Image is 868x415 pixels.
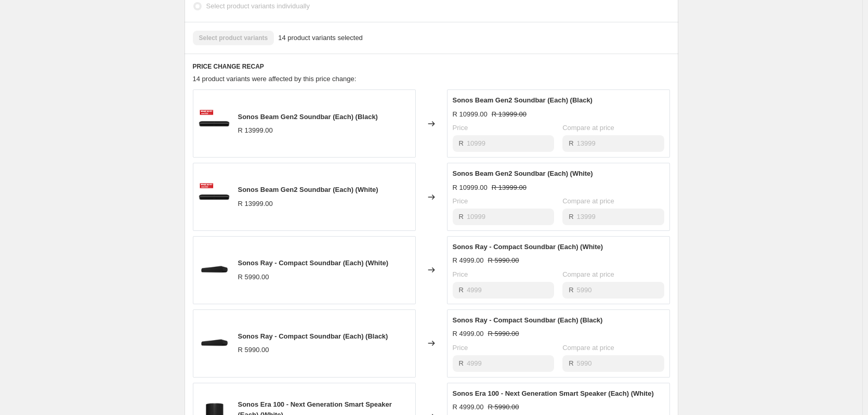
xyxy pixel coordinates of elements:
span: R [569,286,573,294]
span: Sonos Ray - Compact Soundbar (Each) (White) [238,259,389,267]
span: Price [453,124,468,132]
span: Sonos Beam Gen2 Soundbar (Each) (White) [453,170,593,177]
span: Price [453,197,468,205]
span: Select product variants individually [206,2,310,10]
span: Sonos Beam Gen2 Soundbar (Each) (Black) [453,96,593,104]
div: R 4999.00 [453,255,484,266]
span: Sonos Ray - Compact Soundbar (Each) (Black) [453,316,603,324]
div: R 5990.00 [238,272,269,282]
strike: R 5990.00 [488,329,519,339]
span: Sonos Ray - Compact Soundbar (Each) (White) [453,243,603,251]
img: 7_d44b835d-8b0a-4f02-95ed-26f8b4147a88_80x.png [199,181,230,213]
span: R [459,286,464,294]
div: R 4999.00 [453,329,484,339]
span: 14 product variants were affected by this price change: [193,75,357,83]
span: R [459,359,464,367]
div: R 13999.00 [238,125,273,136]
span: Compare at price [562,344,614,352]
span: Compare at price [562,124,614,132]
img: Sonos-Ray_80x.png [199,254,230,286]
span: Price [453,344,468,352]
strike: R 5990.00 [488,402,519,412]
span: R [569,139,573,147]
strike: R 13999.00 [492,109,527,120]
strike: R 13999.00 [492,183,527,193]
span: Sonos Beam Gen2 Soundbar (Each) (Black) [238,113,378,121]
span: 14 product variants selected [278,33,363,43]
span: Sonos Beam Gen2 Soundbar (Each) (White) [238,186,378,193]
h6: PRICE CHANGE RECAP [193,62,670,71]
div: R 4999.00 [453,402,484,412]
span: Price [453,270,468,278]
div: R 10999.00 [453,183,488,193]
strike: R 5990.00 [488,255,519,266]
span: Compare at price [562,197,614,205]
div: R 5990.00 [238,345,269,355]
span: R [569,359,573,367]
span: R [459,139,464,147]
div: R 10999.00 [453,109,488,120]
img: Sonos-Ray_80x.png [199,328,230,359]
span: Compare at price [562,270,614,278]
span: R [569,213,573,221]
span: R [459,213,464,221]
span: Sonos Ray - Compact Soundbar (Each) (Black) [238,332,388,340]
img: 7_d44b835d-8b0a-4f02-95ed-26f8b4147a88_80x.png [199,108,230,139]
span: Sonos Era 100 - Next Generation Smart Speaker (Each) (White) [453,390,654,397]
div: R 13999.00 [238,199,273,209]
